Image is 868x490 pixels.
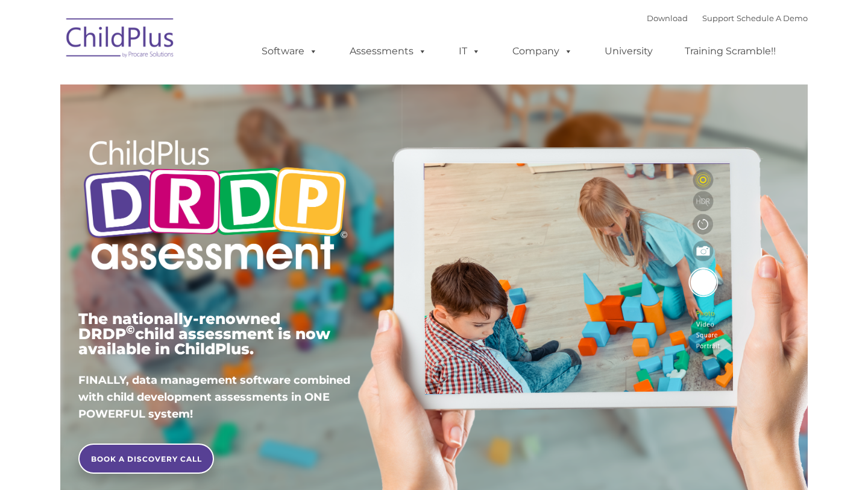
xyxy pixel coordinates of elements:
[78,374,350,421] span: FINALLY, data management software combined with child development assessments in ONE POWERFUL sys...
[60,10,181,70] img: ChildPlus by Procare Solutions
[737,13,808,23] a: Schedule A Demo
[702,13,734,23] a: Support
[338,39,439,63] a: Assessments
[500,39,585,63] a: Company
[673,39,788,63] a: Training Scramble!!
[126,323,135,337] sup: ©
[447,39,492,63] a: IT
[78,444,214,474] a: BOOK A DISCOVERY CALL
[78,124,352,290] img: Copyright - DRDP Logo Light
[647,13,808,23] font: |
[78,310,330,358] span: The nationally-renowned DRDP child assessment is now available in ChildPlus.
[250,39,330,63] a: Software
[647,13,688,23] a: Download
[593,39,665,63] a: University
